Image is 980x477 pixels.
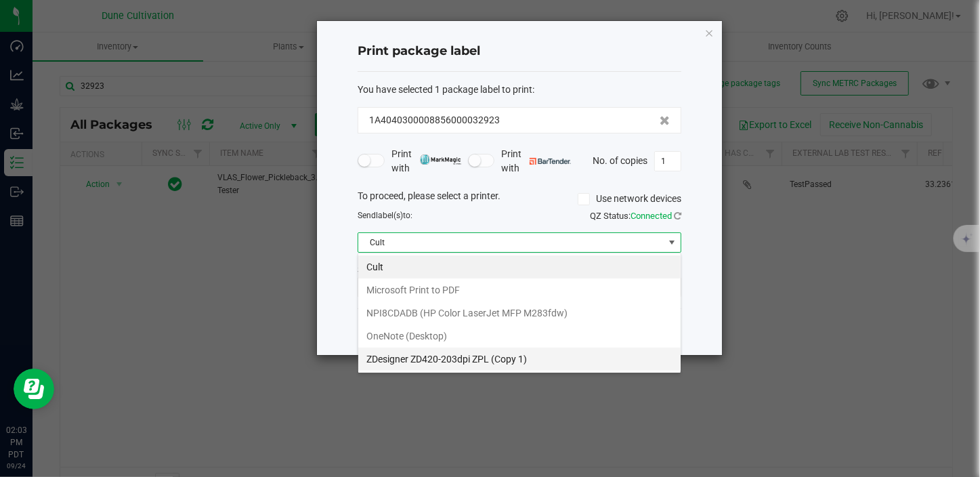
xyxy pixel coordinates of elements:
[578,192,681,206] label: Use network devices
[358,348,681,371] li: ZDesigner ZD420-203dpi ZPL (Copy 1)
[358,233,664,252] span: Cult
[593,154,647,165] span: No. of copies
[358,325,681,348] li: OneNote (Desktop)
[358,278,681,302] li: Microsoft Print to PDF
[358,43,681,60] h4: Print package label
[501,147,571,175] span: Print with
[358,83,681,97] div: :
[358,84,532,95] span: You have selected 1 package label to print
[347,263,691,277] div: Select a label template.
[369,113,500,127] span: 1A4040300008856000032923
[347,189,691,209] div: To proceed, please select a printer.
[358,211,412,220] span: Send to:
[376,211,403,220] span: label(s)
[631,211,672,221] span: Connected
[391,147,461,175] span: Print with
[14,369,54,409] iframe: Resource center
[358,302,681,325] li: NPI8CDADB (HP Color LaserJet MFP M283fdw)
[590,211,681,221] span: QZ Status:
[358,255,681,278] li: Cult
[420,154,461,165] img: mark_magic_cybra.png
[530,158,571,165] img: bartender.png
